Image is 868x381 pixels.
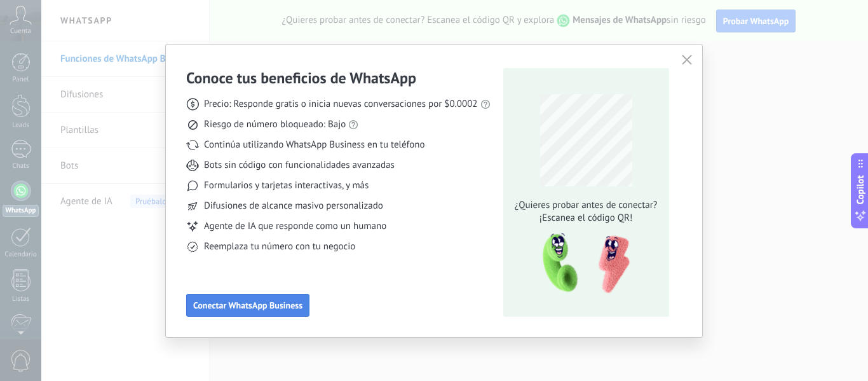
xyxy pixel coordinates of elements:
span: Reemplaza tu número con tu negocio [204,240,355,253]
span: Continúa utilizando WhatsApp Business en tu teléfono [204,139,424,151]
span: ¡Escanea el código QR! [511,212,661,225]
span: Bots sin código con funcionalidades avanzadas [204,159,395,172]
button: Conectar WhatsApp Business [186,294,309,317]
img: qr-pic-1x.png [532,230,632,298]
span: ¿Quieres probar antes de conectar? [511,199,661,212]
span: Formularios y tarjetas interactivas, y más [204,179,369,192]
h3: Conoce tus beneficios de WhatsApp [186,68,416,88]
span: Agente de IA que responde como un humano [204,220,386,233]
span: Conectar WhatsApp Business [193,301,302,310]
span: Precio: Responde gratis o inicia nuevas conversaciones por $0.0002 [204,98,478,111]
span: Difusiones de alcance masivo personalizado [204,200,383,212]
span: Copilot [854,175,867,204]
span: Riesgo de número bloqueado: Bajo [204,118,346,131]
